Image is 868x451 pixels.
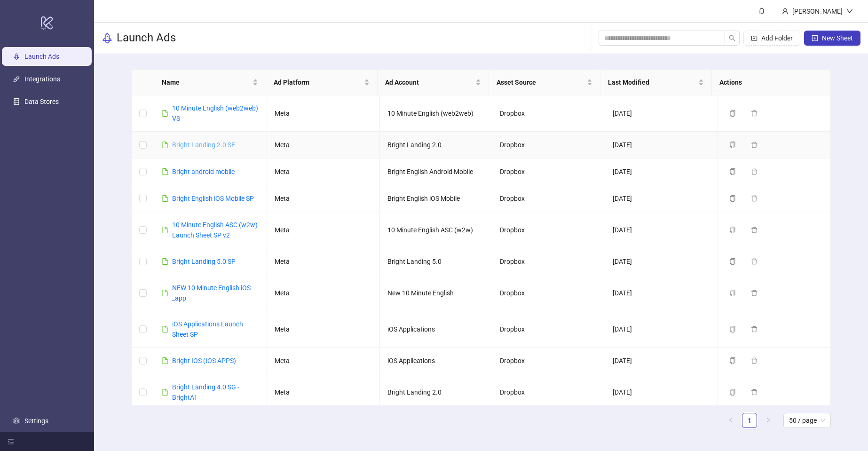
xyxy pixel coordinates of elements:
[751,290,758,296] span: delete
[24,417,48,425] a: Settings
[24,53,59,60] a: Launch Ads
[380,132,493,158] td: Bright Landing 2.0
[729,357,736,364] span: copy
[743,31,800,46] button: Add Folder
[489,70,600,95] th: Asset Source
[162,389,168,396] span: file
[267,248,380,275] td: Meta
[172,168,235,175] a: Bright android mobile
[267,95,380,132] td: Meta
[605,311,718,348] td: [DATE]
[172,258,236,265] a: Bright Landing 5.0 SP
[751,258,758,265] span: delete
[172,284,251,302] a: NEW 10 Minute English iOS _app
[729,142,736,148] span: copy
[605,212,718,248] td: [DATE]
[24,75,60,83] a: Integrations
[162,195,168,202] span: file
[605,158,718,185] td: [DATE]
[8,438,14,445] span: menu-fold
[729,290,736,296] span: copy
[172,357,236,364] a: Bright IOS (IOS APPS)
[172,383,239,401] a: Bright Landing 4.0 SG - BrightAI
[274,77,362,87] span: Ad Platform
[751,195,758,202] span: delete
[492,185,605,212] td: Dropbox
[267,275,380,311] td: Meta
[172,104,258,122] a: 10 Minute English (web2web) VS
[712,70,823,95] th: Actions
[492,374,605,411] td: Dropbox
[729,168,736,175] span: copy
[102,32,113,44] span: rocket
[605,374,718,411] td: [DATE]
[492,132,605,158] td: Dropbox
[24,98,59,105] a: Data Stores
[605,95,718,132] td: [DATE]
[789,413,825,427] span: 50 / page
[162,227,168,233] span: file
[758,8,765,14] span: bell
[172,221,258,239] a: 10 Minute English ASC (w2w) Launch Sheet SP v2
[380,348,493,374] td: iOS Applications
[605,185,718,212] td: [DATE]
[742,413,757,427] a: 1
[761,413,776,428] button: right
[751,326,758,332] span: delete
[600,70,712,95] th: Last Modified
[380,248,493,275] td: Bright Landing 5.0
[761,34,793,42] span: Add Folder
[267,185,380,212] td: Meta
[162,290,168,296] span: file
[605,248,718,275] td: [DATE]
[812,35,818,41] span: plus-square
[789,6,846,16] div: [PERSON_NAME]
[267,311,380,348] td: Meta
[605,348,718,374] td: [DATE]
[761,413,776,428] li: Next Page
[378,70,489,95] th: Ad Account
[765,417,771,423] span: right
[162,110,168,117] span: file
[380,158,493,185] td: Bright English Android Mobile
[267,374,380,411] td: Meta
[117,31,176,46] h3: Launch Ads
[804,31,860,46] button: New Sheet
[742,413,757,428] li: 1
[751,389,758,396] span: delete
[380,374,493,411] td: Bright Landing 2.0
[154,70,266,95] th: Name
[751,357,758,364] span: delete
[492,95,605,132] td: Dropbox
[380,95,493,132] td: 10 Minute English (web2web)
[162,142,168,148] span: file
[380,185,493,212] td: Bright English iOS Mobile
[723,413,738,428] button: left
[492,311,605,348] td: Dropbox
[751,168,758,175] span: delete
[380,311,493,348] td: iOS Applications
[723,413,738,428] li: Previous Page
[729,35,735,41] span: search
[162,357,168,364] span: file
[728,417,734,423] span: left
[492,248,605,275] td: Dropbox
[267,212,380,248] td: Meta
[267,348,380,374] td: Meta
[492,275,605,311] td: Dropbox
[729,326,736,332] span: copy
[267,158,380,185] td: Meta
[162,168,168,175] span: file
[605,132,718,158] td: [DATE]
[751,227,758,233] span: delete
[751,110,758,117] span: delete
[380,275,493,311] td: New 10 Minute English
[385,77,473,87] span: Ad Account
[608,77,696,87] span: Last Modified
[729,389,736,396] span: copy
[729,110,736,117] span: copy
[266,70,378,95] th: Ad Platform
[729,258,736,265] span: copy
[729,195,736,202] span: copy
[172,141,235,149] a: Bright Landing 2.0 SE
